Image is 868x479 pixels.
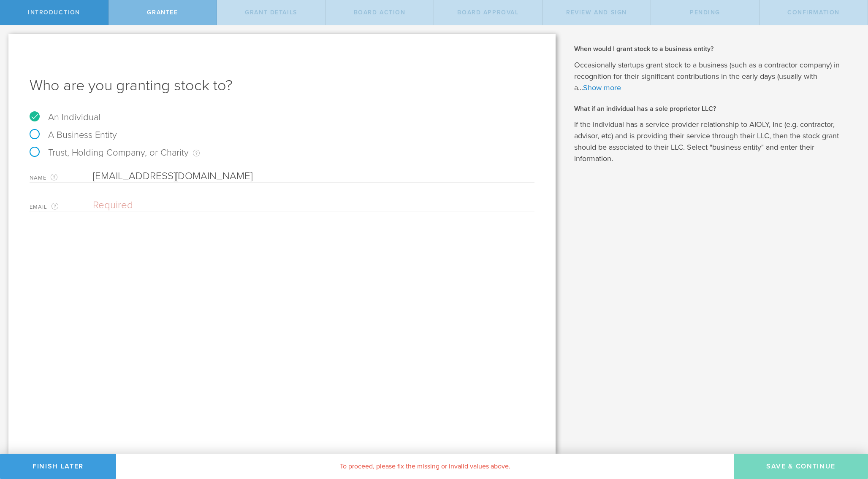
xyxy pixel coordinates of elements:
label: An Individual [30,112,100,123]
span: Pending [690,9,720,16]
span: Board Action [354,9,406,16]
span: Grant Details [245,9,297,16]
button: Save & Continue [734,454,868,479]
input: Required [93,170,534,183]
label: Trust, Holding Company, or Charity [30,147,200,158]
h2: What if an individual has a sole proprietor LLC? [574,104,855,113]
h2: When would I grant stock to a business entity? [574,44,855,54]
label: Email [30,202,93,212]
div: To proceed, please fix the missing or invalid values above. [116,454,734,479]
label: Name [30,173,93,183]
input: Required [93,199,530,212]
label: A Business Entity [30,129,117,140]
h1: Who are you granting stock to? [30,75,534,96]
span: Grantee [147,9,178,16]
span: Confirmation [787,9,840,16]
span: Introduction [28,9,80,16]
p: If the individual has a service provider relationship to AIOLY, Inc (e.g. contractor, advisor, et... [574,119,855,164]
p: Occasionally startups grant stock to a business (such as a contractor company) in recognition for... [574,59,855,94]
span: Review and Sign [566,9,627,16]
span: Board Approval [457,9,518,16]
a: Show more [583,83,621,92]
